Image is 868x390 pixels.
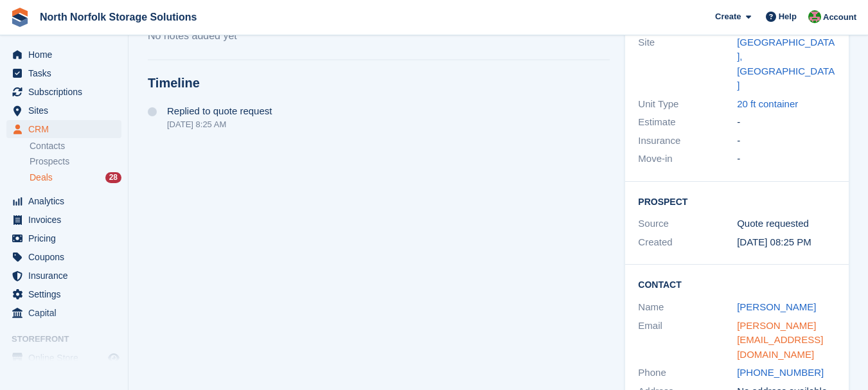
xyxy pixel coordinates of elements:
a: menu [6,192,121,210]
div: - [737,152,836,166]
a: menu [6,46,121,64]
div: - [737,134,836,148]
span: Help [779,10,797,23]
img: stora-icon-8386f47178a22dfd0bd8f6a31ec36ba5ce8667c1dd55bd0f319d3a0aa187defe.svg [10,8,30,27]
span: Settings [28,285,105,303]
div: Source [638,217,737,231]
span: No notes added yet [148,30,237,41]
span: Create [715,10,741,23]
h2: Prospect [638,195,836,208]
a: Preview store [106,350,121,366]
a: menu [6,83,121,101]
span: Capital [28,304,105,322]
a: Contacts [30,140,121,152]
span: Prospects [30,155,69,168]
span: Account [823,11,856,24]
div: Name [638,300,737,315]
div: 28 [105,172,121,183]
span: Analytics [28,192,105,210]
a: [GEOGRAPHIC_DATA], [GEOGRAPHIC_DATA] [737,37,835,91]
span: Tasks [28,64,105,82]
div: Quote requested [737,217,836,231]
span: Replied to quote request [167,106,272,116]
div: Move-in [638,152,737,166]
a: [PERSON_NAME][EMAIL_ADDRESS][DOMAIN_NAME] [737,320,823,360]
div: [DATE] 8:25 AM [167,120,272,129]
a: menu [6,349,121,367]
span: Invoices [28,211,105,229]
span: Sites [28,102,105,120]
span: Online Store [28,349,105,367]
div: Created [638,235,737,250]
a: menu [6,211,121,229]
div: - [737,115,836,130]
a: North Norfolk Storage Solutions [35,6,202,28]
div: Phone [638,366,737,380]
span: Storefront [12,333,128,346]
a: menu [6,229,121,247]
a: menu [6,248,121,266]
span: Home [28,46,105,64]
span: Deals [30,172,53,184]
a: 20 ft container [737,98,798,109]
h2: Contact [638,278,836,290]
span: Subscriptions [28,83,105,101]
a: menu [6,285,121,303]
a: [PERSON_NAME] [737,301,816,312]
div: Estimate [638,115,737,130]
a: menu [6,64,121,82]
div: [DATE] 08:25 PM [737,235,836,250]
h2: Timeline [148,76,610,91]
a: Deals 28 [30,171,121,184]
span: Pricing [28,229,105,247]
span: Coupons [28,248,105,266]
a: menu [6,120,121,138]
div: Site [638,35,737,93]
div: Unit Type [638,97,737,112]
a: menu [6,304,121,322]
a: Prospects [30,155,121,168]
a: [PHONE_NUMBER] [737,367,824,378]
div: Email [638,319,737,362]
div: Insurance [638,134,737,148]
span: Insurance [28,267,105,285]
a: menu [6,267,121,285]
img: Katherine Phelps [808,10,821,23]
span: CRM [28,120,105,138]
a: menu [6,102,121,120]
